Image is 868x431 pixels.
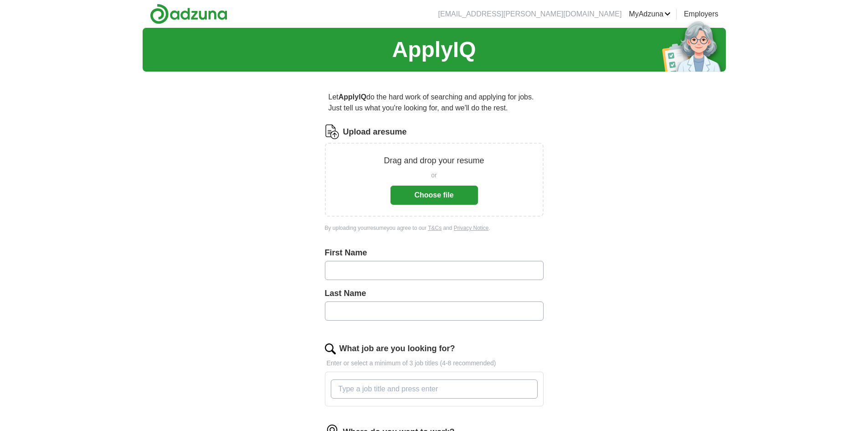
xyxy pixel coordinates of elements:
[325,125,339,139] img: CV Icon
[150,4,227,24] img: Adzuna logo
[431,171,437,180] span: or
[325,287,544,300] label: Last Name
[325,247,544,259] label: First Name
[325,88,544,117] p: Let do the hard work of searching and applying for jobs. Just tell us what you're looking for, an...
[428,225,442,231] a: T&Cs
[325,224,544,232] div: By uploading your resume you agree to our and .
[339,93,366,101] strong: ApplyIQ
[325,358,544,368] p: Enter or select a minimum of 3 job titles (4-8 recommended)
[629,9,671,20] a: MyAdzuna
[684,9,719,20] a: Employers
[325,343,336,354] img: search.png
[392,33,476,66] h1: ApplyIQ
[438,9,622,20] li: [EMAIL_ADDRESS][PERSON_NAME][DOMAIN_NAME]
[454,225,489,231] a: Privacy Notice
[339,343,455,355] label: What job are you looking for?
[384,155,484,167] p: Drag and drop your resume
[343,126,407,138] label: Upload a resume
[390,186,478,205] button: Choose file
[331,379,538,399] input: Type a job title and press enter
